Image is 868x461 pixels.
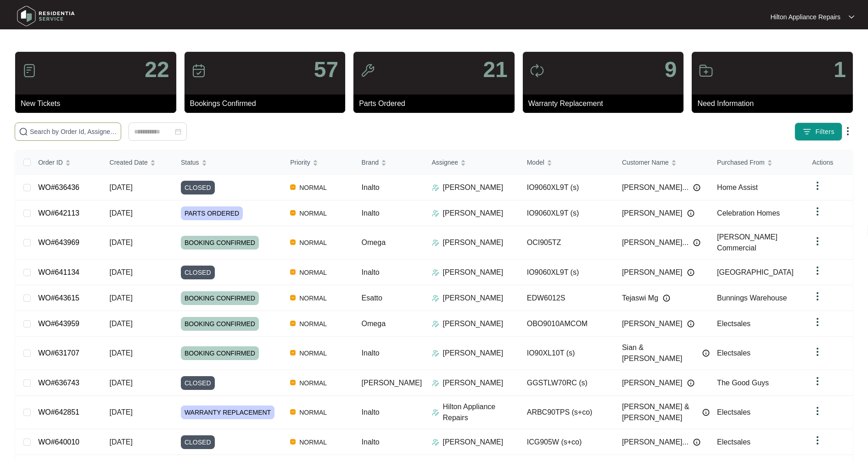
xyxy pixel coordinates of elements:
p: Hilton Appliance Repairs [443,401,520,423]
img: Vercel Logo [290,321,296,326]
p: 57 [314,59,338,81]
a: WO#636436 [38,183,79,191]
span: Omega [362,320,386,328]
span: [PERSON_NAME] [622,267,683,278]
img: dropdown arrow [849,15,854,19]
img: search-icon [19,127,28,136]
td: IO9060XL9T (s) [520,175,615,200]
td: GGSTLW70RC (s) [520,370,615,396]
span: [DATE] [110,408,133,416]
img: Vercel Logo [290,184,296,190]
p: Warranty Replacement [528,98,684,109]
img: Vercel Logo [290,409,296,415]
input: Search by Order Id, Assignee Name, Customer Name, Brand and Model [30,127,117,137]
span: Bunnings Warehouse [717,294,787,302]
img: Assigner Icon [432,350,439,357]
span: Brand [362,157,379,167]
a: WO#643615 [38,294,79,302]
a: WO#642113 [38,209,79,217]
span: PARTS ORDERED [181,206,243,220]
span: [GEOGRAPHIC_DATA] [717,268,794,276]
p: [PERSON_NAME] [443,208,504,219]
span: NORMAL [296,208,330,219]
span: NORMAL [296,293,330,304]
span: Electsales [717,349,750,357]
a: WO#631707 [38,349,79,357]
span: BOOKING CONFIRMED [181,317,259,331]
span: [DATE] [110,294,133,302]
img: Info icon [687,269,694,276]
td: IO9060XL9T (s) [520,260,615,285]
span: NORMAL [296,407,330,418]
th: Customer Name [615,150,710,175]
img: Info icon [702,409,710,416]
span: Inalto [362,438,380,446]
span: Tejaswi Mg [622,293,658,304]
span: Inalto [362,268,380,276]
span: CLOSED [181,266,215,279]
th: Actions [805,150,852,175]
img: dropdown arrow [812,265,823,276]
img: Assigner Icon [432,294,439,302]
span: Filters [815,127,834,137]
span: Celebration Homes [717,209,780,217]
p: 1 [834,59,846,81]
button: filter iconFilters [795,122,842,141]
span: Purchased From [717,157,764,167]
p: [PERSON_NAME] [443,348,504,359]
td: OBO9010AMCOM [520,311,615,337]
a: WO#636743 [38,379,79,387]
span: [PERSON_NAME] [622,378,683,389]
span: WARRANTY REPLACEMENT [181,405,274,419]
img: Info icon [693,439,700,446]
span: Inalto [362,183,380,191]
img: dropdown arrow [812,291,823,302]
img: Info icon [693,184,700,191]
img: Vercel Logo [290,210,296,216]
span: [PERSON_NAME] Commercial [717,233,778,252]
span: NORMAL [296,237,330,248]
p: [PERSON_NAME] [443,182,504,193]
img: icon [699,63,713,78]
span: Inalto [362,209,380,217]
img: Assigner Icon [432,320,439,328]
p: [PERSON_NAME] [443,378,504,389]
img: Info icon [663,294,670,302]
span: Electsales [717,408,750,416]
p: 9 [665,59,677,81]
img: Assigner Icon [432,269,439,276]
span: [PERSON_NAME] [362,379,422,387]
img: filter icon [802,127,812,136]
img: icon [22,63,37,78]
img: Info icon [687,210,694,217]
img: Vercel Logo [290,439,296,444]
span: BOOKING CONFIRMED [181,291,259,305]
img: Vercel Logo [290,380,296,385]
img: Info icon [702,350,710,357]
span: Inalto [362,408,380,416]
img: dropdown arrow [812,180,823,191]
p: Bookings Confirmed [190,98,346,109]
span: [PERSON_NAME]... [622,237,689,248]
span: Order ID [38,157,63,167]
span: Status [181,157,199,167]
span: [PERSON_NAME]... [622,437,689,448]
th: Model [520,150,615,175]
span: Assignee [432,157,459,167]
img: Assigner Icon [432,239,439,246]
p: [PERSON_NAME] [443,237,504,248]
span: Created Date [110,157,148,167]
td: ARBC90TPS (s+co) [520,396,615,429]
a: WO#640010 [38,438,79,446]
span: NORMAL [296,318,330,329]
img: dropdown arrow [812,236,823,247]
p: [PERSON_NAME] [443,318,504,329]
th: Assignee [425,150,520,175]
img: dropdown arrow [812,435,823,446]
p: Hilton Appliance Repairs [770,12,840,22]
span: Customer Name [622,157,669,167]
span: [DATE] [110,349,133,357]
img: Assigner Icon [432,409,439,416]
span: Inalto [362,349,380,357]
span: NORMAL [296,348,330,359]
